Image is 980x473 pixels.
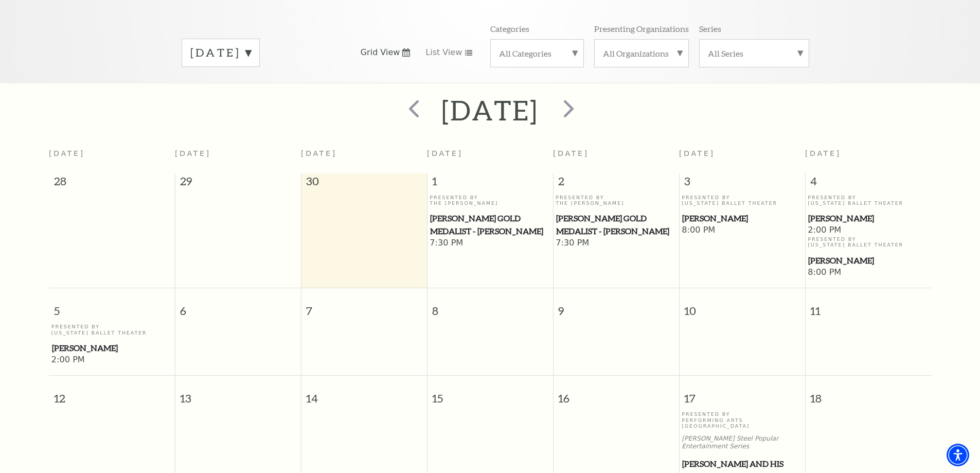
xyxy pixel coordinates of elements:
h2: [DATE] [441,94,539,127]
span: [PERSON_NAME] [808,212,928,225]
span: [DATE] [175,149,211,157]
span: 10 [680,288,805,324]
a: Peter Pan [51,342,172,355]
label: [DATE] [190,45,251,61]
span: 1 [427,173,553,194]
span: 5 [49,288,175,324]
span: 12 [49,376,175,411]
span: 3 [680,173,805,194]
p: Presented By [US_STATE] Ballet Theater [808,195,929,206]
a: Peter Pan [808,254,929,267]
button: next [548,92,586,129]
a: Cliburn Gold Medalist - Aristo Sham [556,212,676,237]
span: [PERSON_NAME] [52,342,172,355]
span: 9 [554,288,679,324]
a: Peter Pan [682,212,803,225]
div: Accessibility Menu [947,444,969,466]
label: All Organizations [603,48,680,59]
span: [DATE] [805,149,841,157]
span: 8:00 PM [682,225,803,236]
span: 16 [554,376,679,411]
a: Peter Pan [808,212,929,225]
span: [DATE] [427,149,463,157]
p: Categories [490,23,529,34]
label: All Categories [499,48,575,59]
span: Grid View [361,47,400,58]
label: All Series [708,48,800,59]
span: 28 [49,173,175,194]
button: prev [394,92,432,129]
span: 7 [301,288,427,324]
p: Presented By The [PERSON_NAME] [430,195,550,206]
span: 2:00 PM [808,225,929,236]
p: [PERSON_NAME] Steel Popular Entertainment Series [682,435,803,450]
span: 2 [554,173,679,194]
span: 7:30 PM [556,238,676,249]
span: 13 [175,376,301,411]
a: Cliburn Gold Medalist - Aristo Sham [430,212,550,237]
p: Presented By The [PERSON_NAME] [556,195,676,206]
span: 7:30 PM [430,238,550,249]
span: 29 [175,173,301,194]
span: 17 [680,376,805,411]
span: [DATE] [301,149,337,157]
span: 30 [301,173,427,194]
span: [DATE] [49,149,85,157]
span: 8:00 PM [808,267,929,278]
span: 4 [806,173,932,194]
span: 18 [806,376,932,411]
span: 6 [175,288,301,324]
p: Presented By [US_STATE] Ballet Theater [51,324,172,336]
span: [PERSON_NAME] [808,254,928,267]
span: [PERSON_NAME] [682,212,802,225]
span: 15 [427,376,553,411]
span: [PERSON_NAME] Gold Medalist - [PERSON_NAME] [430,212,550,237]
p: Series [699,23,721,34]
span: List View [425,47,462,58]
span: [DATE] [679,149,715,157]
p: Presenting Organizations [594,23,689,34]
span: [DATE] [553,149,589,157]
span: 11 [806,288,932,324]
p: Presented By [US_STATE] Ballet Theater [682,195,803,206]
span: 8 [427,288,553,324]
p: Presented By [US_STATE] Ballet Theater [808,236,929,248]
span: [PERSON_NAME] Gold Medalist - [PERSON_NAME] [556,212,676,237]
span: 14 [301,376,427,411]
p: Presented By Performing Arts [GEOGRAPHIC_DATA] [682,411,803,429]
span: 2:00 PM [51,355,172,366]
